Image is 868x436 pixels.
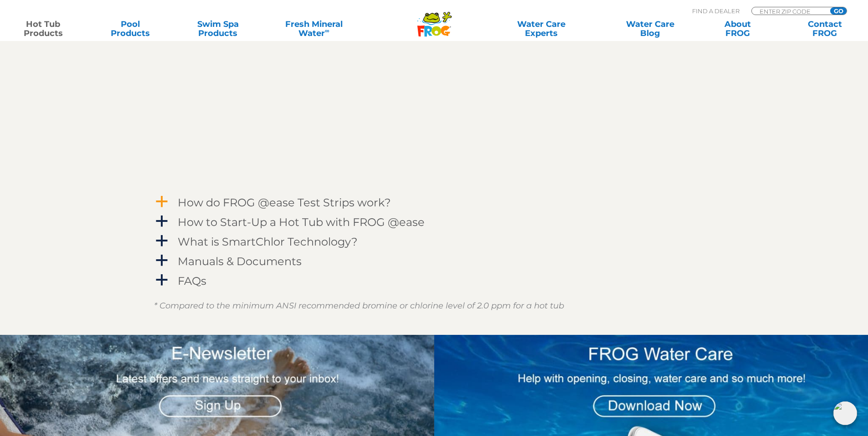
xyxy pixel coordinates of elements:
[178,275,206,287] h4: FAQs
[179,39,434,183] iframe: FROG® @ease® Testing Strips
[791,20,859,38] a: ContactFROG
[486,20,596,38] a: Water CareExperts
[97,20,164,38] a: PoolProducts
[704,20,771,38] a: AboutFROG
[178,216,425,228] h4: How to Start-Up a Hot Tub with FROG @ease
[178,236,358,248] h4: What is SmartChlor Technology?
[155,254,169,267] span: a
[616,20,684,38] a: Water CareBlog
[178,196,391,209] h4: How do FROG @ease Test Strips work?
[830,7,847,15] input: GO
[325,27,329,34] sup: ∞
[833,401,857,425] img: openIcon
[154,233,714,250] a: a What is SmartChlor Technology?
[155,234,169,248] span: a
[154,253,714,270] a: a Manuals & Documents
[692,7,740,15] p: Find A Dealer
[154,214,714,231] a: a How to Start-Up a Hot Tub with FROG @ease
[9,20,77,38] a: Hot TubProducts
[184,20,252,38] a: Swim SpaProducts
[154,194,714,211] a: a How do FROG @ease Test Strips work?
[271,20,356,38] a: Fresh MineralWater∞
[155,215,169,228] span: a
[155,273,169,287] span: a
[759,7,820,15] input: Zip Code Form
[155,195,169,209] span: a
[154,272,714,289] a: a FAQs
[178,255,302,267] h4: Manuals & Documents
[154,301,564,311] em: * Compared to the minimum ANSI recommended bromine or chlorine level of 2.0 ppm for a hot tub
